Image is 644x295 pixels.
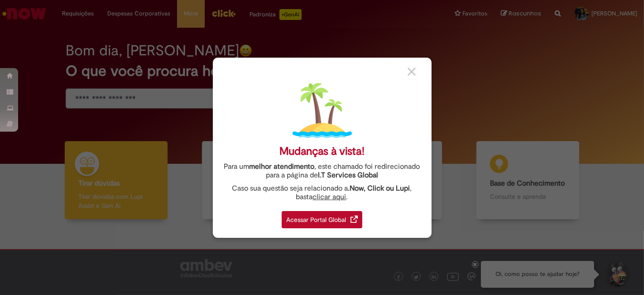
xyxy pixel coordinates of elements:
strong: melhor atendimento [250,162,315,171]
div: Acessar Portal Global [282,211,362,228]
a: clicar aqui [313,187,346,202]
div: Caso sua questão seja relacionado a , basta . [220,184,425,202]
div: Para um , este chamado foi redirecionado para a página de [220,162,425,180]
img: redirect_link.png [351,216,358,223]
img: island.png [293,81,352,140]
a: Acessar Portal Global [282,206,362,228]
div: Mudanças à vista! [279,145,365,158]
strong: .Now, Click ou Lupi [348,184,410,193]
img: close_button_grey.png [408,68,416,76]
a: I.T Services Global [318,166,378,180]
